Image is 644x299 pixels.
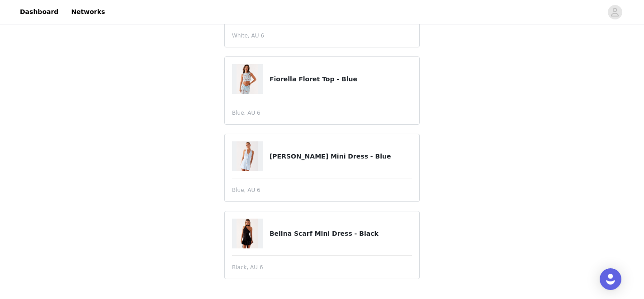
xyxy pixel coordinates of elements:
span: Blue, AU 6 [232,109,260,117]
img: Belina Scarf Mini Dress - Black [237,219,258,248]
img: Jeanie Mini Dress - Blue [237,141,258,171]
span: Blue, AU 6 [232,186,260,194]
div: Open Intercom Messenger [600,268,621,290]
h4: [PERSON_NAME] Mini Dress - Blue [270,152,412,161]
img: Fiorella Floret Top - Blue [237,64,258,94]
div: avatar [611,5,619,19]
a: Dashboard [14,2,64,22]
span: Black, AU 6 [232,263,263,271]
a: Networks [66,2,110,22]
span: White, AU 6 [232,32,264,40]
h4: Fiorella Floret Top - Blue [270,75,412,84]
h4: Belina Scarf Mini Dress - Black [270,229,412,238]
